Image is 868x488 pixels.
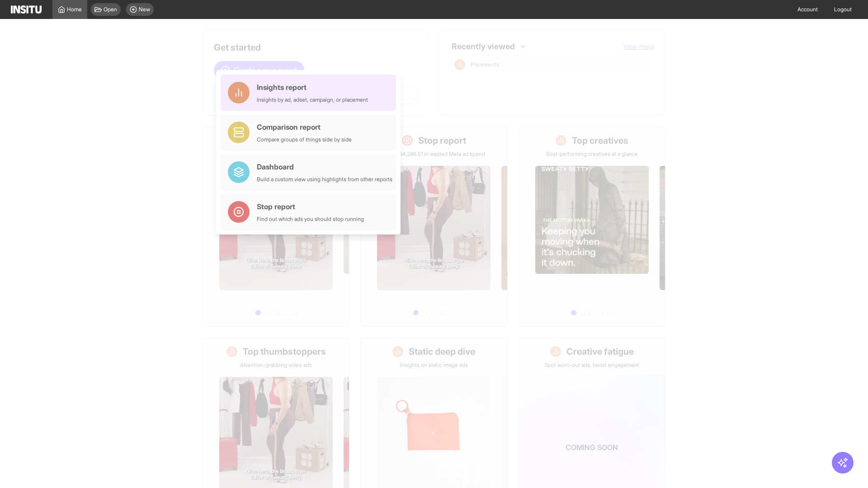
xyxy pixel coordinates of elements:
div: Compare groups of things side by side [257,136,352,143]
span: Open [104,6,117,13]
div: Build a custom view using highlights from other reports [257,176,392,183]
div: Insights report [257,82,368,93]
span: Home [67,6,82,13]
span: New [139,6,150,13]
div: Dashboard [257,161,392,172]
div: Insights by ad, adset, campaign, or placement [257,96,368,103]
img: Logo [11,5,42,14]
div: Comparison report [257,122,352,132]
div: Find out which ads you should stop running [257,216,364,223]
div: Stop report [257,201,364,212]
